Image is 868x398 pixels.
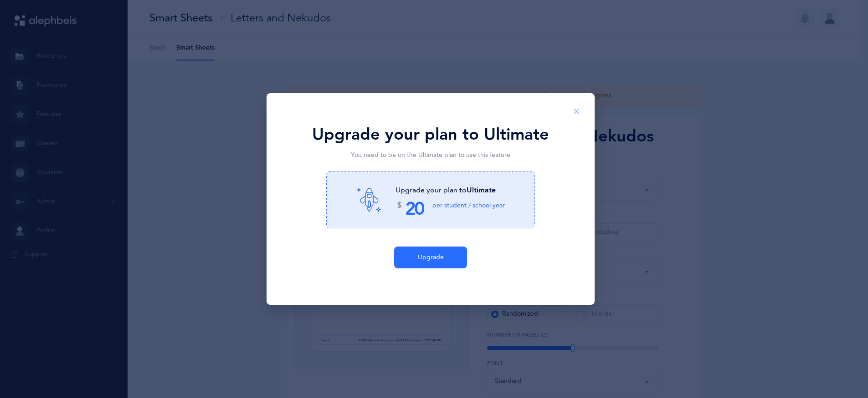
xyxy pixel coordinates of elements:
[394,247,467,268] button: Upgrade
[312,122,549,147] div: Upgrade your plan to Ultimate
[432,202,505,209] span: per student / school year
[405,199,423,219] span: 20
[356,182,381,217] img: rocket-star.svg
[418,253,444,262] span: Upgrade
[822,353,857,387] iframe: Drift Widget Chat Controller
[467,186,496,194] span: Ultimate
[395,182,505,198] div: Upgrade your plan to
[565,101,587,123] button: Close
[351,151,510,161] div: You need to be on the Ultimate plan to use this feature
